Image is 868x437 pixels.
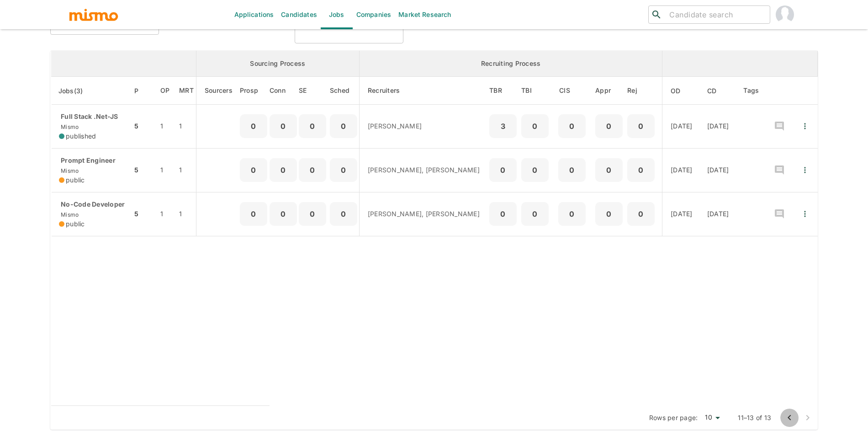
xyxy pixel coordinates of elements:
[302,208,323,220] p: 0
[297,77,328,105] th: Sent Emails
[562,164,582,176] p: 0
[132,105,153,149] td: 5
[631,208,651,220] p: 0
[593,77,625,105] th: Approved
[701,411,723,424] div: 10
[368,165,480,175] p: [PERSON_NAME], [PERSON_NAME]
[795,116,815,136] button: Quick Actions
[59,167,79,174] span: Mismo
[493,164,513,176] p: 0
[359,77,487,105] th: Recruiters
[270,77,297,105] th: Connections
[240,77,270,105] th: Prospects
[59,200,125,209] p: No-Code Developer
[631,164,651,176] p: 0
[66,219,85,229] span: public
[177,148,196,192] td: 1
[525,120,545,133] p: 0
[196,51,359,77] th: Sourcing Process
[768,159,790,181] button: recent-notes
[273,164,293,176] p: 0
[738,413,771,422] p: 11–13 of 13
[153,105,177,149] td: 1
[795,160,815,180] button: Quick Actions
[69,8,119,21] img: logo
[776,5,794,24] img: Maria Lujan Ciommo
[551,77,593,105] th: Client Interview Scheduled
[562,208,582,220] p: 0
[134,85,150,96] span: P
[273,208,293,220] p: 0
[153,77,177,105] th: Open Positions
[59,156,125,165] p: Prompt Engineer
[666,8,766,21] input: Candidate search
[59,112,125,121] p: Full Stack .Net-JS
[625,77,662,105] th: Rejected
[333,164,354,176] p: 0
[599,120,619,133] p: 0
[359,51,662,77] th: Recruiting Process
[368,209,480,218] p: [PERSON_NAME], [PERSON_NAME]
[368,122,480,131] p: [PERSON_NAME]
[153,148,177,192] td: 1
[328,77,360,105] th: Sched
[493,208,513,220] p: 0
[66,132,96,141] span: published
[631,120,651,133] p: 0
[662,105,700,149] td: [DATE]
[700,77,736,105] th: Created At
[707,85,729,96] span: CD
[196,77,240,105] th: Sourcers
[525,208,545,220] p: 0
[662,148,700,192] td: [DATE]
[768,203,790,225] button: recent-notes
[66,176,85,185] span: public
[519,77,551,105] th: To Be Interviewed
[273,120,293,133] p: 0
[132,77,153,105] th: Priority
[132,192,153,236] td: 5
[780,409,799,427] button: Go to previous page
[525,164,545,176] p: 0
[599,208,619,220] p: 0
[302,120,323,133] p: 0
[59,211,79,218] span: Mismo
[132,148,153,192] td: 5
[662,192,700,236] td: [DATE]
[768,115,790,137] button: recent-notes
[177,192,196,236] td: 1
[302,164,323,176] p: 0
[58,85,95,96] span: Jobs(3)
[177,77,196,105] th: Market Research Total
[649,413,698,422] p: Rows per page:
[243,208,264,220] p: 0
[333,208,354,220] p: 0
[153,192,177,236] td: 1
[736,77,766,105] th: Tags
[177,105,196,149] td: 1
[671,85,693,96] span: OD
[700,192,736,236] td: [DATE]
[243,164,264,176] p: 0
[700,148,736,192] td: [DATE]
[493,120,513,133] p: 3
[700,105,736,149] td: [DATE]
[333,120,354,133] p: 0
[599,164,619,176] p: 0
[59,123,79,130] span: Mismo
[243,120,264,133] p: 0
[795,204,815,224] button: Quick Actions
[662,77,700,105] th: Onboarding Date
[562,120,582,133] p: 0
[487,77,519,105] th: To Be Reviewed
[50,51,818,406] table: enhanced table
